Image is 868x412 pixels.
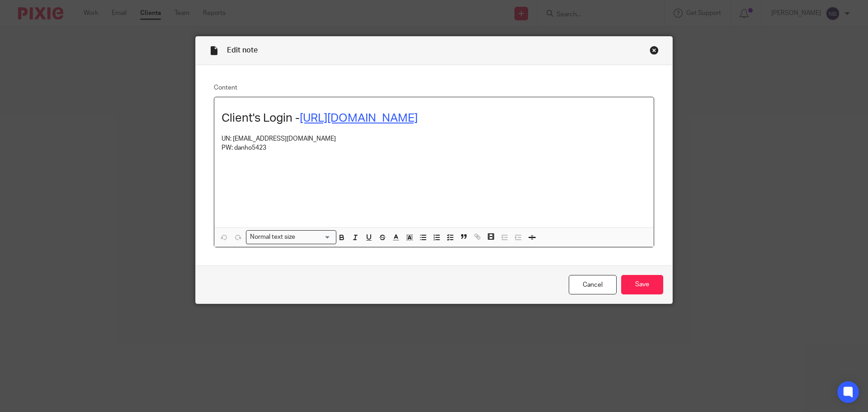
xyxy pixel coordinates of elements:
[650,46,659,55] div: Close this dialog window
[569,275,617,294] a: Cancel
[300,112,418,124] a: [URL][DOMAIN_NAME]
[246,230,336,244] div: Search for option
[248,232,297,242] span: Normal text size
[222,143,646,152] p: PW: danho5423
[214,83,654,92] label: Content
[298,232,331,242] input: Search for option
[222,134,646,143] p: UN: [EMAIL_ADDRESS][DOMAIN_NAME]
[222,111,646,125] h1: Client's Login -
[227,47,258,54] span: Edit note
[621,275,663,294] input: Save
